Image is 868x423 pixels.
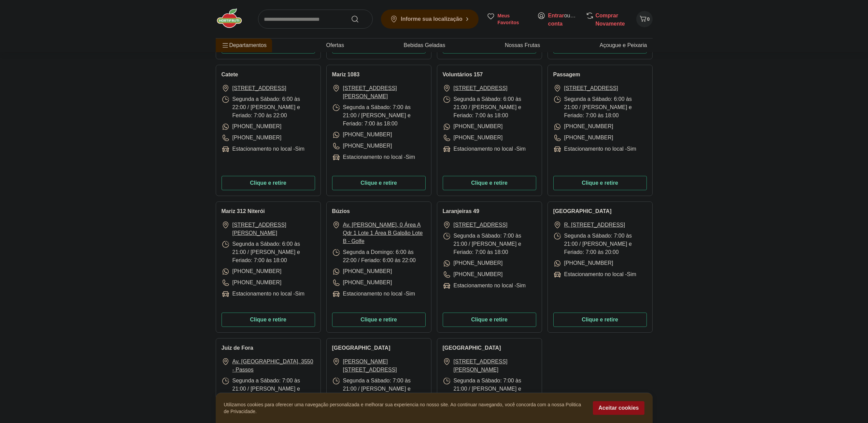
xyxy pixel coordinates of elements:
p: [PHONE_NUMBER] [332,131,392,139]
p: Segunda a Sábado: 7:00 às 21:00 / [PERSON_NAME] e Feriado: 7:00 às 18:00 [332,377,426,401]
p: Segunda a Sábado: 6:00 às 21:00 / [PERSON_NAME] e Feriado: 7:00 às 18:00 [222,240,315,265]
h2: Mariz 1083 [332,71,360,79]
p: Segunda a Sábado: 7:00 às 21:00 / [PERSON_NAME] e Feriado: 7:00 às 18:00 [443,232,536,256]
a: Av. [PERSON_NAME], 0 Área A Qdr 1 Lote 1 Área B Galpão Lote B - Golfe [343,221,426,245]
button: Carrinho [636,11,653,27]
p: Estacionamento no local - Sim [222,290,305,298]
h2: Juiz de Fora [222,344,253,352]
a: Comprar Novamente [596,13,625,27]
p: Segunda a Sábado: 6:00 às 21:00 / [PERSON_NAME] e Feriado: 7:00 às 18:00 [443,95,536,120]
button: Aceitar cookies [593,401,644,415]
button: Informe sua localização [381,10,479,29]
p: Segunda a Domingo: 6:00 às 22:00 / Feriado: 6:00 às 22:00 [332,248,426,265]
a: Bebidas Geladas [404,41,445,49]
button: Clique e retire [553,313,647,327]
button: Clique e retire [332,176,426,190]
p: Estacionamento no local - Sim [443,145,526,153]
h2: [GEOGRAPHIC_DATA] [443,344,501,352]
button: Submit Search [351,15,367,23]
p: [PHONE_NUMBER] [553,134,613,142]
p: Segunda a Sábado: 7:00 às 21:00 / [PERSON_NAME] e Feriado: 7:00 às 18:00 [332,103,426,128]
a: Meus Favoritos [487,12,529,26]
p: Estacionamento no local - Sim [443,282,526,290]
a: Ofertas [326,41,344,49]
button: Clique e retire [443,176,536,190]
p: Estacionamento no local - Sim [332,290,415,298]
p: [PHONE_NUMBER] [553,122,613,131]
h2: [GEOGRAPHIC_DATA] [553,207,612,215]
p: [PHONE_NUMBER] [443,122,503,131]
p: Segunda a Sábado: 6:00 às 21:00 / [PERSON_NAME] e Feriado: 7:00 às 18:00 [553,95,647,120]
a: [STREET_ADDRESS][PERSON_NAME] [343,84,426,101]
h2: Mariz 312 Niterói [222,207,265,215]
p: [PHONE_NUMBER] [332,278,392,287]
input: search [258,10,373,29]
a: [STREET_ADDRESS][PERSON_NAME] [232,221,315,237]
span: Meus Favoritos [498,12,529,26]
b: Informe sua localização [401,16,463,22]
button: Clique e retire [332,313,426,327]
a: Entrar [548,13,564,18]
h2: Búzios [332,207,350,215]
a: [STREET_ADDRESS] [232,84,286,92]
a: Açougue e Peixaria [600,41,647,49]
p: Segunda a Sábado: 7:00 às 21:00 / [PERSON_NAME] e Feriado: 7:00 às 20:00 [222,377,315,401]
img: Hortifruti [216,8,250,29]
p: [PHONE_NUMBER] [332,142,392,150]
a: [STREET_ADDRESS] [454,84,508,92]
a: R. [STREET_ADDRESS] [564,221,625,229]
a: [STREET_ADDRESS] [564,84,618,92]
p: Segunda a Sábado: 7:00 às 21:00 / [PERSON_NAME] e Feriado: 7:00 às 20:00 [553,232,647,256]
h2: Passagem [553,71,580,79]
span: ou [548,12,579,28]
span: Departamentos [221,37,267,54]
a: [STREET_ADDRESS] [454,221,508,229]
p: [PHONE_NUMBER] [332,267,392,276]
a: [STREET_ADDRESS][PERSON_NAME] [454,358,536,374]
p: Estacionamento no local - Sim [332,153,415,162]
a: Nossas Frutas [505,41,540,49]
p: Segunda a Sábado: 6:00 às 22:00 / [PERSON_NAME] e Feriado: 7:00 às 22:00 [222,95,315,120]
p: [PHONE_NUMBER] [222,134,282,142]
p: Utilizamos cookies para oferecer uma navegação personalizada e melhorar sua experiencia no nosso ... [224,401,585,415]
a: [PERSON_NAME][STREET_ADDRESS] [343,358,426,374]
p: Estacionamento no local - Sim [553,145,637,153]
button: Clique e retire [222,176,315,190]
h2: Catete [222,71,238,79]
p: [PHONE_NUMBER] [222,267,282,276]
button: Clique e retire [443,313,536,327]
p: Estacionamento no local - Sim [222,145,305,153]
span: 0 [647,16,650,22]
a: Av. [GEOGRAPHIC_DATA], 3550 - Passos [232,358,315,374]
button: Clique e retire [222,313,315,327]
p: Estacionamento no local - Sim [553,270,637,279]
button: Clique e retire [553,176,647,190]
p: [PHONE_NUMBER] [443,134,503,142]
h2: Voluntários 157 [443,71,483,79]
p: [PHONE_NUMBER] [222,278,282,287]
p: [PHONE_NUMBER] [553,259,613,268]
p: [PHONE_NUMBER] [222,122,282,131]
h2: Laranjeiras 49 [443,207,480,215]
button: Menu [221,37,229,54]
p: Segunda a Sábado: 7:00 às 21:00 / [PERSON_NAME] e Feriado: 7:00 às 18:00 [443,377,536,401]
p: [PHONE_NUMBER] [443,259,503,268]
p: [PHONE_NUMBER] [443,270,503,279]
h2: [GEOGRAPHIC_DATA] [332,344,390,352]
